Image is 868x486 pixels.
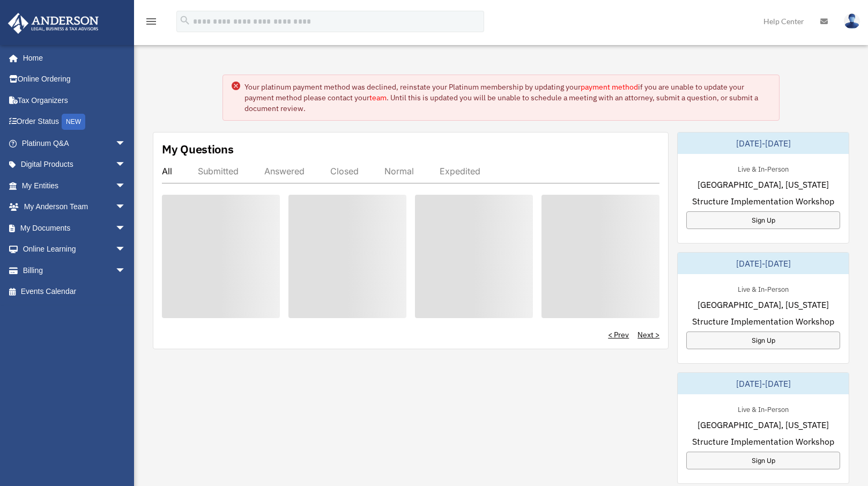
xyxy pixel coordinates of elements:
[384,166,414,176] div: Normal
[115,217,137,239] span: arrow_drop_down
[145,15,158,28] i: menu
[678,253,849,274] div: [DATE]-[DATE]
[686,211,840,229] a: Sign Up
[8,154,142,175] a: Digital Productsarrow_drop_down
[369,93,387,102] a: team
[8,281,142,303] a: Events Calendar
[8,47,137,69] a: Home
[678,132,849,154] div: [DATE]-[DATE]
[686,452,840,469] a: Sign Up
[692,195,834,208] span: Structure Implementation Workshop
[729,403,797,414] div: Live & In-Person
[440,166,480,176] div: Expedited
[8,239,142,260] a: Online Learningarrow_drop_down
[264,166,305,176] div: Answered
[8,132,142,154] a: Platinum Q&Aarrow_drop_down
[162,141,234,157] div: My Questions
[698,178,829,191] span: [GEOGRAPHIC_DATA], [US_STATE]
[729,283,797,294] div: Live & In-Person
[698,298,829,311] span: [GEOGRAPHIC_DATA], [US_STATE]
[145,19,158,28] a: menu
[244,82,770,114] div: Your platinum payment method was declined, reinstate your Platinum membership by updating your if...
[8,196,142,218] a: My Anderson Teamarrow_drop_down
[608,329,629,340] a: < Prev
[692,435,834,448] span: Structure Implementation Workshop
[62,114,85,130] div: NEW
[198,166,239,176] div: Submitted
[729,163,797,174] div: Live & In-Person
[692,315,834,328] span: Structure Implementation Workshop
[179,14,191,26] i: search
[5,13,102,34] img: Anderson Advisors Platinum Portal
[686,332,840,349] a: Sign Up
[698,418,829,431] span: [GEOGRAPHIC_DATA], [US_STATE]
[330,166,359,176] div: Closed
[8,217,142,239] a: My Documentsarrow_drop_down
[8,90,142,111] a: Tax Organizers
[8,111,142,133] a: Order StatusNEW
[115,175,137,197] span: arrow_drop_down
[115,239,137,261] span: arrow_drop_down
[115,196,137,218] span: arrow_drop_down
[115,132,137,154] span: arrow_drop_down
[8,69,142,90] a: Online Ordering
[8,260,142,281] a: Billingarrow_drop_down
[844,13,860,29] img: User Pic
[162,166,172,176] div: All
[8,175,142,196] a: My Entitiesarrow_drop_down
[637,329,659,340] a: Next >
[678,373,849,394] div: [DATE]-[DATE]
[115,154,137,176] span: arrow_drop_down
[581,82,638,92] a: payment method
[115,260,137,282] span: arrow_drop_down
